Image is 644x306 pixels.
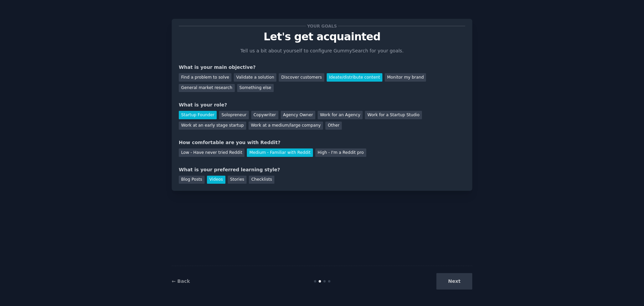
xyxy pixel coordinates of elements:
[306,23,338,30] span: Your goals
[249,176,274,184] div: Checklists
[207,176,225,184] div: Videos
[179,84,235,92] div: General market research
[172,278,190,284] a: ← Back
[179,73,231,82] div: Find a problem to solve
[219,111,249,119] div: Solopreneur
[327,73,382,82] div: Ideate/distribute content
[251,111,278,119] div: Copywriter
[237,84,274,92] div: Something else
[179,166,465,173] div: What is your preferred learning style?
[179,64,465,71] div: What is your main objective?
[249,122,323,130] div: Work at a medium/large company
[179,111,217,119] div: Startup Founder
[179,101,465,108] div: What is your role?
[179,176,205,184] div: Blog Posts
[318,111,363,119] div: Work for an Agency
[315,148,366,157] div: High - I'm a Reddit pro
[385,73,426,82] div: Monitor my brand
[281,111,315,119] div: Agency Owner
[279,73,324,82] div: Discover customers
[247,148,313,157] div: Medium - Familiar with Reddit
[179,122,246,130] div: Work at an early stage startup
[365,111,422,119] div: Work for a Startup Studio
[179,139,465,146] div: How comfortable are you with Reddit?
[179,31,465,43] p: Let's get acquainted
[325,122,342,130] div: Other
[179,148,245,157] div: Low - Have never tried Reddit
[234,73,276,82] div: Validate a solution
[228,176,247,184] div: Stories
[237,47,407,54] p: Tell us a bit about yourself to configure GummySearch for your goals.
